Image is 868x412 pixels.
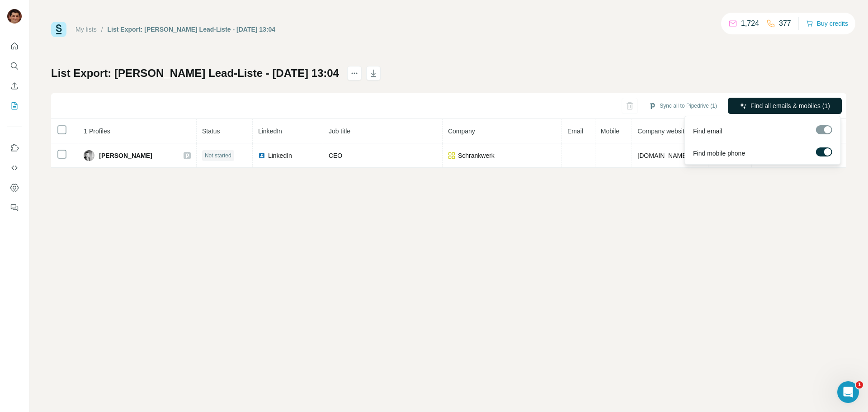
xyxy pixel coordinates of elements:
span: Status [202,128,220,135]
button: Enrich CSV [7,78,22,94]
span: CEO [329,152,342,159]
span: Company [448,128,475,135]
button: Quick start [7,38,22,54]
span: LinkedIn [258,128,282,135]
span: Mobile [601,128,619,135]
button: Sync all to Pipedrive (1) [642,99,723,113]
iframe: Intercom live chat [837,381,859,403]
span: Email [567,128,583,135]
a: My lists [75,26,97,33]
div: List Export: [PERSON_NAME] Lead-Liste - [DATE] 13:04 [108,25,276,34]
button: Feedback [7,199,22,216]
span: Company website [637,128,688,135]
span: 1 [856,381,863,388]
span: LinkedIn [268,151,292,160]
img: Avatar [7,9,22,24]
span: Find all emails & mobiles (1) [750,101,830,110]
span: [PERSON_NAME] [99,151,152,160]
span: Schrankwerk [458,151,495,160]
span: Find mobile phone [693,149,745,158]
li: / [101,25,103,34]
span: 1 Profiles [84,128,110,135]
span: Find email [693,127,722,136]
p: 377 [779,18,791,29]
button: Use Surfe API [7,160,22,176]
span: [DOMAIN_NAME] [637,152,688,159]
button: My lists [7,98,22,114]
button: actions [347,66,362,81]
button: Dashboard [7,180,22,196]
button: Buy credits [806,17,848,30]
span: Job title [329,128,350,135]
img: LinkedIn logo [258,152,265,159]
h1: List Export: [PERSON_NAME] Lead-Liste - [DATE] 13:04 [51,66,339,81]
button: Search [7,58,22,74]
img: company-logo [448,152,455,159]
p: 1,724 [741,18,759,29]
img: Surfe Logo [51,22,66,37]
button: Use Surfe on LinkedIn [7,140,22,156]
button: Find all emails & mobiles (1) [728,98,842,114]
span: Not started [205,152,231,160]
img: Avatar [84,150,94,161]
